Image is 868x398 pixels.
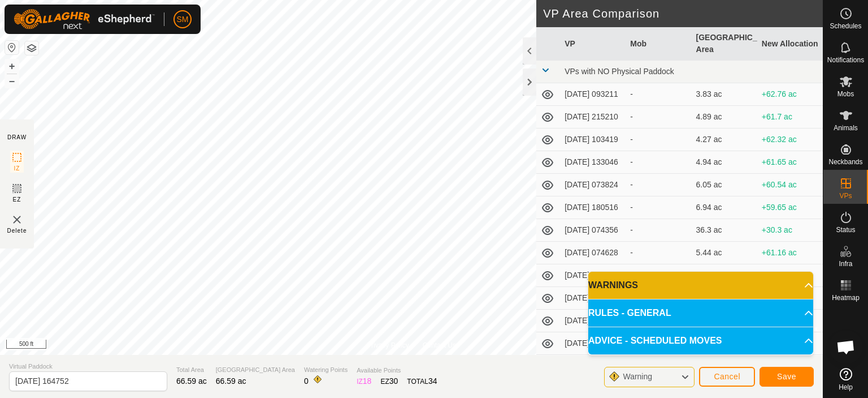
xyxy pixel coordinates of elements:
span: Neckbands [828,159,862,165]
td: [DATE] 104354 [560,310,626,332]
td: [DATE] 133046 [560,151,626,174]
button: Cancel [699,367,755,387]
button: Map Layers [25,41,38,55]
td: 5.44 ac [692,242,757,264]
span: SM [177,14,189,25]
div: DRAW [7,133,27,142]
td: +58.64 ac [757,264,823,287]
span: Save [777,372,796,381]
th: [GEOGRAPHIC_DATA] Area [692,27,757,61]
span: 18 [363,376,372,386]
td: +30.3 ac [757,219,823,242]
span: Virtual Paddock [9,362,167,371]
td: [DATE] 103131 [560,355,626,378]
td: +62.32 ac [757,129,823,151]
span: 0 [304,376,309,386]
div: - [630,179,687,191]
div: - [630,111,687,123]
td: [DATE] 074628 [560,242,626,264]
span: Status [836,226,855,233]
td: [DATE] 215210 [560,106,626,129]
td: 3.83 ac [692,83,757,106]
td: [DATE] 083253 [560,332,626,355]
span: Animals [834,125,858,131]
span: 30 [389,376,398,386]
p-accordion-header: ADVICE - SCHEDULED MOVES [588,327,813,354]
span: Watering Points [304,365,348,375]
span: Cancel [714,372,740,381]
td: 4.89 ac [692,106,757,129]
div: TOTAL [407,375,437,387]
span: Total Area [176,365,207,375]
td: [DATE] 093211 [560,83,626,106]
td: +61.16 ac [757,242,823,264]
div: - [630,202,687,213]
button: + [5,59,19,73]
span: VPs [839,192,852,199]
td: [DATE] 081617 [560,287,626,310]
button: Save [759,367,814,387]
span: 34 [428,376,437,386]
th: Mob [626,27,691,61]
th: New Allocation [757,27,823,61]
span: Schedules [830,23,861,29]
span: Available Points [357,366,437,375]
span: EZ [13,195,21,204]
div: IZ [357,375,371,387]
span: [GEOGRAPHIC_DATA] Area [216,365,295,375]
h2: VP Area Comparison [543,7,823,20]
span: VPs with NO Physical Paddock [565,67,674,76]
a: Help [823,363,868,395]
span: Mobs [837,91,854,97]
button: – [5,74,19,88]
span: 66.59 ac [176,376,207,386]
a: Privacy Policy [367,340,409,350]
span: IZ [14,164,20,173]
div: - [630,88,687,100]
span: ADVICE - SCHEDULED MOVES [588,334,722,348]
a: Contact Us [423,340,456,350]
td: 6.94 ac [692,196,757,219]
img: VP [10,213,24,226]
div: - [630,224,687,236]
td: 7.96 ac [692,264,757,287]
td: [DATE] 073824 [560,174,626,196]
td: +62.76 ac [757,83,823,106]
td: 4.27 ac [692,129,757,151]
div: Open chat [829,330,863,364]
div: - [630,156,687,168]
img: Gallagher Logo [14,9,155,29]
span: WARNINGS [588,279,638,292]
span: 66.59 ac [216,376,246,386]
span: Warning [623,372,652,381]
td: +60.54 ac [757,174,823,196]
td: [DATE] 074356 [560,219,626,242]
div: - [630,134,687,145]
div: EZ [380,375,398,387]
td: [DATE] 220708 [560,264,626,287]
span: Delete [7,226,27,235]
th: VP [560,27,626,61]
td: 4.94 ac [692,151,757,174]
td: [DATE] 180516 [560,196,626,219]
td: [DATE] 103419 [560,129,626,151]
span: Help [839,384,853,391]
span: RULES - GENERAL [588,306,671,320]
span: Heatmap [832,294,860,301]
td: +61.65 ac [757,151,823,174]
span: Notifications [827,57,864,63]
span: Infra [839,260,852,267]
div: - [630,269,687,281]
p-accordion-header: WARNINGS [588,272,813,299]
td: +59.65 ac [757,196,823,219]
td: 36.3 ac [692,219,757,242]
p-accordion-header: RULES - GENERAL [588,299,813,327]
td: +61.7 ac [757,106,823,129]
div: - [630,247,687,259]
td: 6.05 ac [692,174,757,196]
button: Reset Map [5,41,19,54]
